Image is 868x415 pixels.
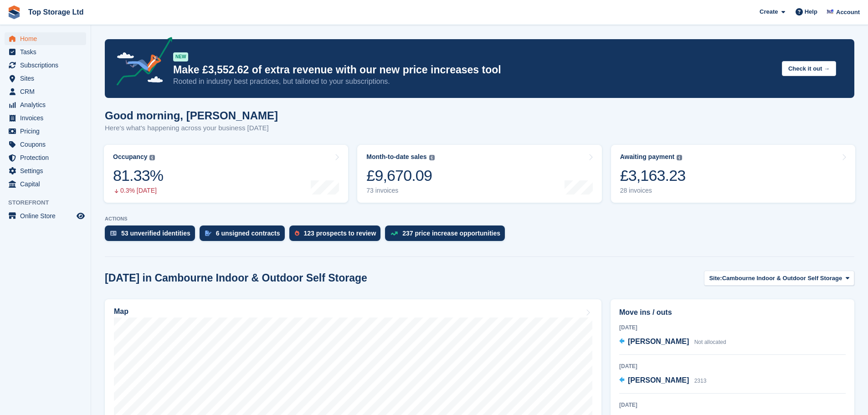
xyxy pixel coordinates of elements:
a: 6 unsigned contracts [200,225,289,246]
h2: Map [114,307,128,316]
span: Invoices [20,112,75,124]
h2: Move ins / outs [619,307,846,318]
a: [PERSON_NAME] Not allocated [619,336,726,348]
div: 73 invoices [366,187,434,195]
img: contract_signature_icon-13c848040528278c33f63329250d36e43548de30e8caae1d1a13099fd9432cc5.svg [205,231,211,236]
span: Not allocated [694,339,726,345]
span: [PERSON_NAME] [628,338,689,345]
div: 237 price increase opportunities [402,230,500,237]
div: Awaiting payment [620,153,675,161]
p: Rooted in industry best practices, but tailored to your subscriptions. [173,77,775,87]
a: Preview store [75,210,86,221]
span: Coupons [20,138,75,151]
button: Site: Cambourne Indoor & Outdoor Self Storage [704,271,854,286]
div: £9,670.09 [366,166,434,185]
a: 237 price increase opportunities [385,225,509,246]
p: ACTIONS [105,216,854,222]
button: Check it out → [782,61,836,76]
a: menu [5,210,86,222]
img: icon-info-grey-7440780725fd019a000dd9b08b2336e03edf1995a4989e88bcd33f0948082b44.svg [149,155,155,160]
span: Subscriptions [20,59,75,72]
span: Analytics [20,98,75,111]
h2: [DATE] in Cambourne Indoor & Outdoor Self Storage [105,272,367,284]
span: Account [836,8,860,17]
span: Pricing [20,125,75,138]
div: 81.33% [113,166,163,185]
span: [PERSON_NAME] [628,376,689,384]
a: menu [5,46,86,58]
span: Capital [20,178,75,190]
div: 6 unsigned contracts [216,230,280,237]
a: Awaiting payment £3,163.23 28 invoices [611,145,855,203]
a: menu [5,85,86,98]
h1: Good morning, [PERSON_NAME] [105,109,278,122]
span: Help [805,7,817,16]
a: menu [5,112,86,124]
div: [DATE] [619,401,846,409]
span: Home [20,32,75,45]
span: Sites [20,72,75,85]
a: Top Storage Ltd [25,5,87,20]
img: price-adjustments-announcement-icon-8257ccfd72463d97f412b2fc003d46551f7dbcb40ab6d574587a9cd5c0d94... [109,37,173,89]
div: [DATE] [619,323,846,332]
img: icon-info-grey-7440780725fd019a000dd9b08b2336e03edf1995a4989e88bcd33f0948082b44.svg [677,155,682,160]
p: Here's what's happening across your business [DATE] [105,123,278,133]
span: Cambourne Indoor & Outdoor Self Storage [722,274,842,283]
div: NEW [173,52,188,61]
span: Settings [20,164,75,177]
a: menu [5,98,86,111]
span: Protection [20,151,75,164]
a: 53 unverified identities [105,225,200,246]
a: menu [5,178,86,190]
a: menu [5,138,86,151]
span: Online Store [20,210,75,222]
div: 123 prospects to review [304,230,376,237]
img: price_increase_opportunities-93ffe204e8149a01c8c9dc8f82e8f89637d9d84a8eef4429ea346261dce0b2c0.svg [390,231,398,236]
img: prospect-51fa495bee0391a8d652442698ab0144808aea92771e9ea1ae160a38d050c398.svg [295,231,299,236]
div: 28 invoices [620,187,686,195]
span: Storefront [8,198,91,207]
div: Occupancy [113,153,147,161]
p: Make £3,552.62 of extra revenue with our new price increases tool [173,63,775,77]
div: 53 unverified identities [121,230,190,237]
a: menu [5,72,86,85]
div: [DATE] [619,362,846,370]
div: £3,163.23 [620,166,686,185]
a: 123 prospects to review [289,225,385,246]
img: Sam Topham [826,7,835,16]
a: Occupancy 81.33% 0.3% [DATE] [104,145,348,203]
div: 0.3% [DATE] [113,187,163,195]
a: menu [5,151,86,164]
a: [PERSON_NAME] 2313 [619,375,706,387]
div: Month-to-date sales [366,153,426,161]
a: menu [5,59,86,72]
span: 2313 [694,378,707,384]
img: verify_identity-adf6edd0f0f0b5bbfe63781bf79b02c33cf7c696d77639b501bdc392416b5a36.svg [110,231,117,236]
a: menu [5,32,86,45]
span: CRM [20,85,75,98]
span: Create [760,7,778,16]
a: menu [5,164,86,177]
img: icon-info-grey-7440780725fd019a000dd9b08b2336e03edf1995a4989e88bcd33f0948082b44.svg [429,155,435,160]
img: stora-icon-8386f47178a22dfd0bd8f6a31ec36ba5ce8667c1dd55bd0f319d3a0aa187defe.svg [7,5,21,19]
span: Tasks [20,46,75,58]
a: Month-to-date sales £9,670.09 73 invoices [357,145,601,203]
a: menu [5,125,86,138]
span: Site: [709,274,722,283]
